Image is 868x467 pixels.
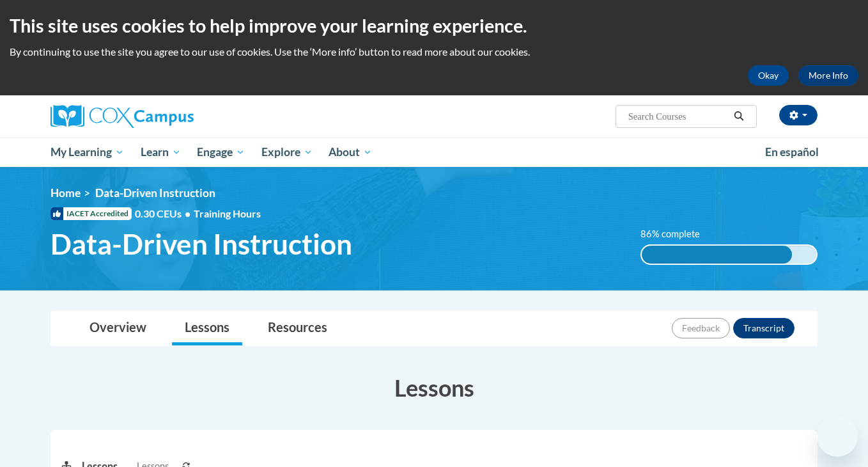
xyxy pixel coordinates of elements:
[757,139,827,166] a: En español
[329,145,372,160] span: About
[10,45,858,59] p: By continuing to use the site you agree to our use of cookies. Use the ‘More info’ button to read...
[197,145,245,160] span: Engage
[135,207,194,221] span: 0.30 CEUs
[798,65,858,86] a: More Info
[95,186,215,200] span: Data-Driven Instruction
[642,246,792,264] div: 86% complete
[733,318,794,338] button: Transcript
[42,138,132,167] a: My Learning
[321,138,381,167] a: About
[77,312,159,345] a: Overview
[640,227,714,241] label: 86% complete
[50,105,194,128] img: Cox Campus
[253,138,321,167] a: Explore
[50,207,132,220] span: IACET Accredited
[141,145,181,160] span: Learn
[261,145,313,160] span: Explore
[255,312,340,345] a: Resources
[672,318,730,338] button: Feedback
[172,312,242,345] a: Lessons
[50,105,293,128] a: Cox Campus
[10,13,858,38] h2: This site uses cookies to help improve your learning experience.
[748,65,789,86] button: Okay
[194,207,261,219] span: Training Hours
[189,138,253,167] a: Engage
[50,186,81,200] a: Home
[50,145,124,160] span: My Learning
[627,109,729,124] input: Search Courses
[50,372,818,404] h3: Lessons
[765,145,819,159] span: En español
[132,138,189,167] a: Learn
[817,416,858,457] iframe: Button to launch messaging window
[729,109,748,124] button: Search
[31,138,837,167] div: Main menu
[50,227,352,261] span: Data-Driven Instruction
[779,105,818,125] button: Account Settings
[185,207,190,219] span: •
